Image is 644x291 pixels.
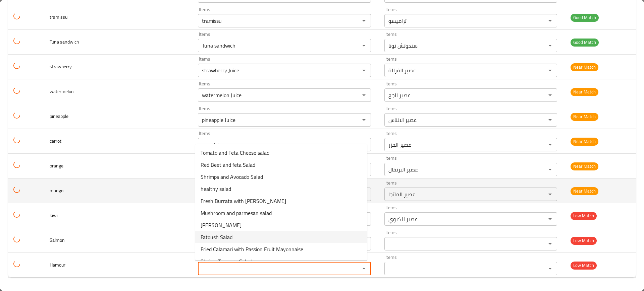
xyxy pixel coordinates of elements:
span: Fresh Burrata with [PERSON_NAME] [201,197,286,205]
span: Good Match [571,14,599,21]
span: orange [50,161,63,170]
button: Open [545,214,555,224]
span: Low Match [571,237,597,244]
span: Near Match [571,138,598,145]
span: Red Beet and feta Salad [201,161,255,169]
span: Near Match [571,113,598,121]
span: Mushroom and parmesan salad [201,209,272,217]
span: Near Match [571,63,598,71]
button: Open [545,90,555,100]
button: Open [545,190,555,199]
span: Fatoush Salad [201,233,232,241]
span: watermelon [50,87,74,96]
button: Open [545,66,555,75]
span: strawberry [50,62,72,71]
span: Near Match [571,162,598,170]
span: mango [50,186,63,195]
span: kiwi [50,211,58,220]
button: Open [545,16,555,25]
span: tramissu [50,13,67,21]
button: Open [359,66,369,75]
button: Open [359,140,369,149]
span: Fried Calamari with Passion Fruit Mayonnaise [201,245,303,253]
button: Open [359,115,369,125]
span: Shrimps and Avocado Salad [201,173,263,181]
span: Near Match [571,187,598,195]
span: Tuna sandwich [50,38,79,46]
button: Close [359,264,369,273]
button: Open [359,41,369,50]
span: Salmon [50,236,65,244]
button: Open [545,239,555,248]
span: [PERSON_NAME] [201,221,241,229]
button: Open [545,165,555,174]
span: carrot [50,137,61,145]
span: Hamour [50,261,65,269]
button: Open [545,140,555,149]
button: Open [359,16,369,25]
button: Open [545,115,555,125]
span: Near Match [571,88,598,96]
button: Open [359,90,369,100]
span: Low Match [571,212,597,220]
span: Tomato and Feta Cheese salad [201,149,269,157]
span: pineapple [50,112,68,121]
span: Good Match [571,39,599,46]
span: Shrimp Tempura Salad [201,257,252,265]
button: Open [545,264,555,273]
button: Open [545,41,555,50]
span: Low Match [571,262,597,269]
span: healthy salad [201,185,231,193]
